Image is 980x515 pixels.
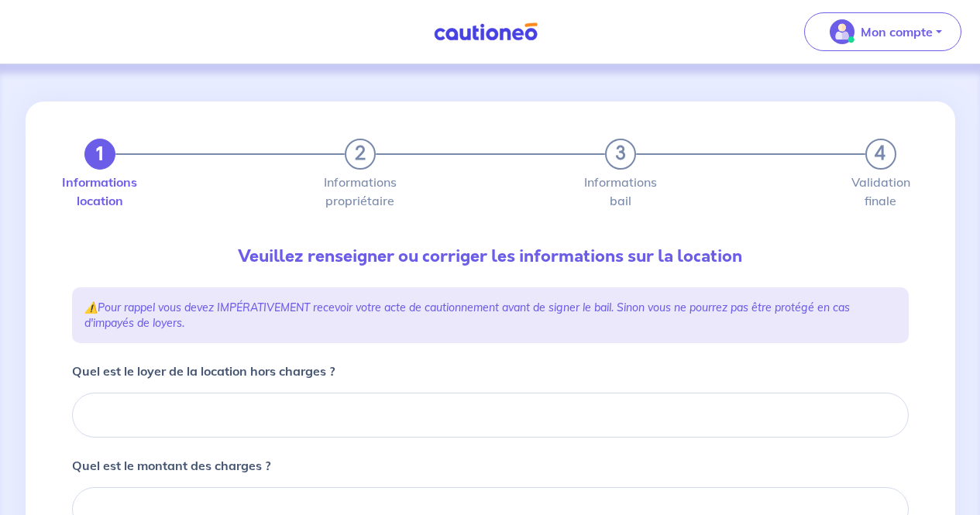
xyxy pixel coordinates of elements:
label: Validation finale [865,176,896,207]
em: Pour rappel vous devez IMPÉRATIVEMENT recevoir votre acte de cautionnement avant de signer le bai... [84,300,850,330]
label: Informations location [84,176,115,207]
p: Veuillez renseigner ou corriger les informations sur la location [72,244,909,269]
label: Informations propriétaire [345,176,376,207]
img: illu_account_valid_menu.svg [830,19,854,44]
label: Informations bail [605,176,636,207]
p: Quel est le loyer de la location hors charges ? [72,362,335,380]
p: Quel est le montant des charges ? [72,456,270,475]
p: Mon compte [861,22,933,41]
img: Cautioneo [428,22,544,42]
button: illu_account_valid_menu.svgMon compte [804,12,961,51]
button: 1 [84,139,115,170]
p: ⚠️ [84,300,896,331]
